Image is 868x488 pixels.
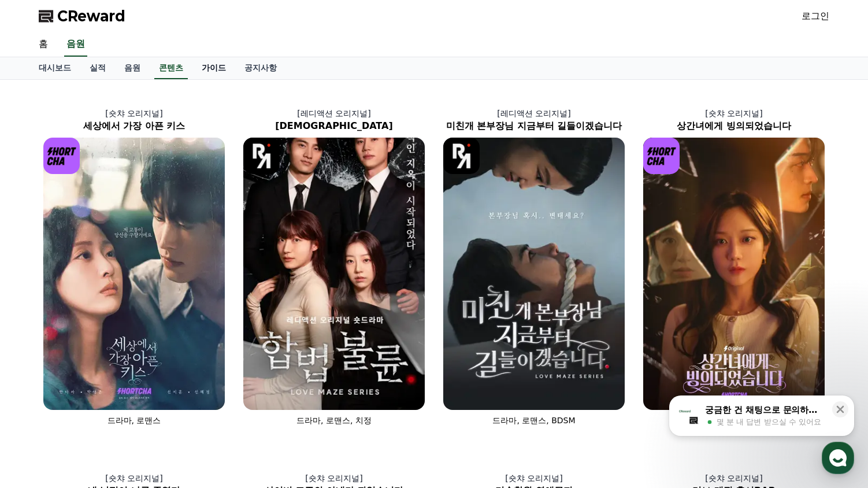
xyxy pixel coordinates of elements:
p: [숏챠 오리지널] [234,472,434,484]
a: [숏챠 오리지널] 세상에서 가장 아픈 키스 세상에서 가장 아픈 키스 [object Object] Logo 드라마, 로맨스 [34,98,234,435]
a: 설정 [149,367,222,395]
img: [object Object] Logo [43,138,80,174]
h2: 미친개 본부장님 지금부터 길들이겠습니다 [434,119,634,133]
img: [object Object] Logo [243,138,280,174]
span: 드라마, 로맨스 [107,416,161,425]
img: 미친개 본부장님 지금부터 길들이겠습니다 [443,138,625,410]
a: 대시보드 [29,57,80,79]
p: [숏챠 오리지널] [34,108,234,119]
a: [레디액션 오리지널] [DEMOGRAPHIC_DATA] 합법불륜 [object Object] Logo 드라마, 로맨스, 치정 [234,98,434,435]
a: 가이드 [192,57,235,79]
a: 실적 [80,57,115,79]
h2: 상간녀에게 빙의되었습니다 [634,119,834,133]
a: 홈 [3,367,76,395]
a: 음원 [64,32,87,57]
p: [레디액션 오리지널] [434,108,634,119]
a: 로그인 [802,9,829,23]
img: 합법불륜 [243,138,425,410]
h2: 세상에서 가장 아픈 키스 [34,119,234,133]
p: [숏챠 오리지널] [34,472,234,484]
a: CReward [39,7,125,25]
span: 드라마, 로맨스, 치정 [296,416,372,425]
img: [object Object] Logo [443,138,480,174]
span: 대화 [106,385,120,394]
p: [숏챠 오리지널] [634,472,834,484]
span: CReward [57,7,125,25]
p: [레디액션 오리지널] [234,108,434,119]
h2: [DEMOGRAPHIC_DATA] [234,119,434,133]
span: 설정 [179,384,192,393]
a: 콘텐츠 [154,57,188,79]
a: 대화 [76,367,149,395]
a: [레디액션 오리지널] 미친개 본부장님 지금부터 길들이겠습니다 미친개 본부장님 지금부터 길들이겠습니다 [object Object] Logo 드라마, 로맨스, BDSM [434,98,634,435]
p: [숏챠 오리지널] [434,472,634,484]
a: 공지사항 [235,57,286,79]
a: 음원 [115,57,150,79]
img: [object Object] Logo [643,138,680,174]
span: 홈 [36,384,43,393]
img: 세상에서 가장 아픈 키스 [43,138,225,410]
a: 홈 [29,32,57,57]
a: [숏챠 오리지널] 상간녀에게 빙의되었습니다 상간녀에게 빙의되었습니다 [object Object] Logo 로맨스 [634,98,834,435]
p: [숏챠 오리지널] [634,108,834,119]
span: 드라마, 로맨스, BDSM [492,416,575,425]
img: 상간녀에게 빙의되었습니다 [643,138,825,410]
